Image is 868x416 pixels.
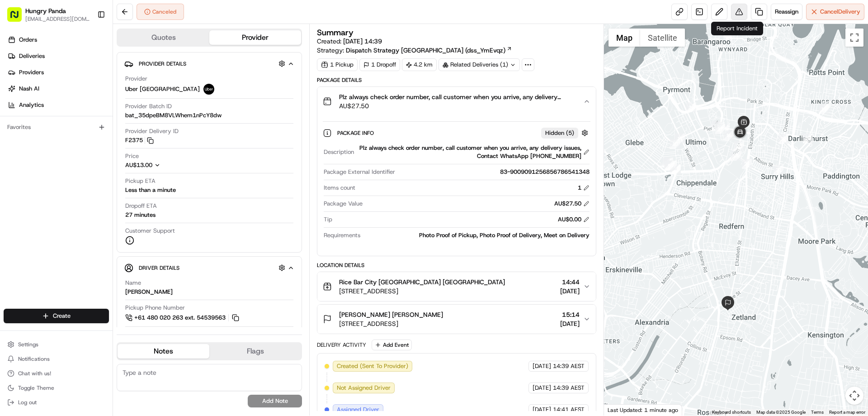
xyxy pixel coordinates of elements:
[5,199,73,215] a: 📗Knowledge Base
[640,29,685,47] button: Show satellite imagery
[317,341,366,349] div: Delivery Activity
[9,9,27,27] img: Nash
[675,134,685,143] div: 11
[4,396,109,409] button: Log out
[139,264,179,272] span: Driver Details
[609,29,640,47] button: Show street map
[359,58,400,71] div: 1 Dropoff
[317,58,358,71] div: 1 Pickup
[154,89,165,100] button: Start new chat
[25,15,90,23] span: [EMAIL_ADDRESS][DOMAIN_NAME]
[125,161,152,169] span: AU$13.00
[19,36,37,44] span: Orders
[734,141,744,151] div: 25
[19,86,35,103] img: 1753817452368-0c19585d-7be3-40d9-9a41-2dc781b3d1eb
[339,277,505,287] span: Rice Bar City [GEOGRAPHIC_DATA] [GEOGRAPHIC_DATA]
[18,355,50,363] span: Notifications
[337,129,376,137] span: Package Info
[604,404,682,416] div: Last Updated: 1 minute ago
[715,122,725,132] div: 15
[821,101,831,111] div: 18
[134,314,226,322] span: +61 480 020 263 ext. 54539563
[203,84,214,95] img: uber-new-logo.jpeg
[80,140,101,148] span: 8月20日
[19,52,45,60] span: Deliveries
[125,136,154,144] button: F2375
[545,129,574,137] span: Hidden ( 5 )
[806,4,864,20] button: CancelDelivery
[343,37,382,45] span: [DATE] 14:39
[317,116,595,256] div: Plz always check order number, call customer when you arrive, any delivery issues, Contact WhatsA...
[9,203,16,210] div: 📗
[553,384,585,392] span: 14:39 AEST
[18,141,25,148] img: 1736555255976-a54dd68f-1ca7-489b-9aae-adbdc363a1c4
[399,168,589,176] div: 83-9009091256856786541348
[85,202,145,211] span: API Documentation
[845,387,863,405] button: Map camera controls
[139,60,186,67] span: Provider Details
[9,36,165,51] p: Welcome 👋
[811,410,824,415] a: Terms (opens in new tab)
[664,161,674,171] div: 9
[118,30,209,45] button: Quotes
[30,165,33,172] span: •
[4,338,109,351] button: Settings
[209,344,301,359] button: Flags
[25,6,66,15] button: Hungry Panda
[819,104,829,114] div: 19
[324,168,395,176] span: Package External Identifier
[778,134,788,144] div: 21
[364,231,589,239] div: Photo Proof of Pickup, Photo Proof of Delivery, Meet on Delivery
[560,319,580,328] span: [DATE]
[41,96,124,103] div: We're available if you need us!
[337,406,379,414] span: Assigned Driver
[541,127,590,139] button: Hidden (5)
[337,384,391,392] span: Not Assigned Driver
[724,130,734,140] div: 16
[4,98,113,112] a: Analytics
[317,77,596,84] div: Package Details
[358,144,589,160] div: Plz always check order number, call customer when you arrive, any delivery issues, Contact WhatsA...
[339,310,443,319] span: [PERSON_NAME] [PERSON_NAME]
[845,29,863,47] button: Toggle fullscreen view
[76,203,84,210] div: 💻
[337,362,408,370] span: Created (Sent To Provider)
[53,312,71,320] span: Create
[671,164,681,174] div: 7
[317,272,595,301] button: Rice Bar City [GEOGRAPHIC_DATA] [GEOGRAPHIC_DATA][STREET_ADDRESS]14:44[DATE]
[720,124,730,134] div: 13
[731,151,741,161] div: 24
[73,199,149,215] a: 💻API Documentation
[402,58,437,71] div: 4.2 km
[9,118,61,125] div: Past conversations
[553,406,585,414] span: 14:41 AEST
[663,158,673,167] div: 2
[125,186,176,194] div: Less than a minute
[64,224,109,231] a: Powered byPylon
[19,85,39,93] span: Nash AI
[209,30,301,45] button: Provider
[324,231,360,239] span: Requirements
[41,86,148,96] div: Start new chat
[533,406,551,414] span: [DATE]
[439,58,520,71] div: Related Deliveries (1)
[125,102,172,110] span: Provider Batch ID
[578,184,590,192] div: 1
[712,121,722,131] div: 12
[715,124,725,134] div: 17
[324,200,363,208] span: Package Value
[558,215,590,224] div: AU$0.00
[324,148,354,156] span: Description
[4,49,113,63] a: Deliveries
[4,120,109,134] div: Favorites
[125,313,241,323] a: +61 480 020 263 ext. 54539563
[606,404,636,416] a: Open this area in Google Maps (opens a new window)
[712,409,751,416] button: Keyboard shortcuts
[533,362,551,370] span: [DATE]
[756,410,806,415] span: Map data ©2025 Google
[339,101,576,110] span: AU$27.50
[317,87,595,116] button: Plz always check order number, call customer when you arrive, any delivery issues, Contact WhatsA...
[118,344,209,359] button: Notes
[18,202,69,211] span: Knowledge Base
